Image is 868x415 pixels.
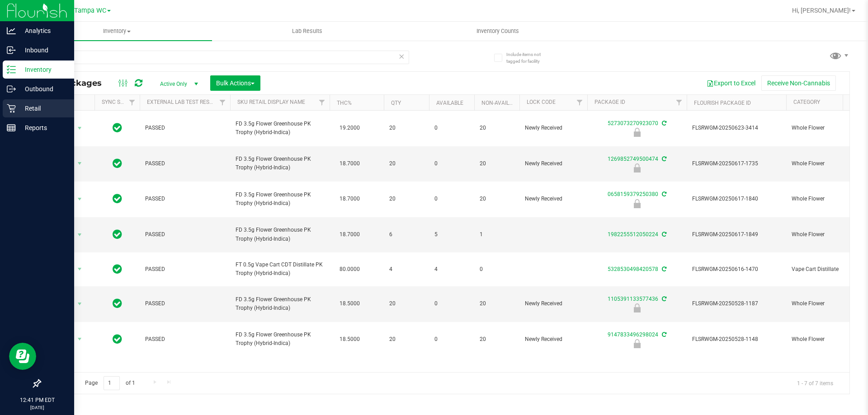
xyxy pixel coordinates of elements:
[335,157,364,170] span: 18.7000
[480,124,514,132] span: 20
[586,163,688,173] div: Newly Received
[77,376,142,390] span: Page of 1
[434,195,469,203] span: 0
[692,159,781,168] span: FLSRWGM-20250617-1735
[16,122,70,133] p: Reports
[335,297,364,310] span: 18.5000
[586,128,688,137] div: Newly Received
[434,299,469,308] span: 0
[47,78,111,88] span: All Packages
[692,299,781,308] span: FLSRWGM-20250528-1187
[692,124,781,132] span: FLSRWGM-20250623-3414
[792,195,860,203] span: Whole Flower
[16,64,70,75] p: Inventory
[315,95,330,110] a: Filter
[237,99,305,105] a: Sku Retail Display Name
[527,99,556,105] a: Lock Code
[335,228,364,241] span: 18.7000
[113,157,122,170] span: In Sync
[22,27,212,35] span: Inventory
[74,333,85,345] span: select
[389,230,424,239] span: 6
[436,100,463,106] a: Available
[113,297,122,310] span: In Sync
[480,159,514,168] span: 20
[660,266,666,272] span: Sync from Compliance System
[22,22,212,41] a: Inventory
[572,95,587,110] a: Filter
[694,100,751,106] a: Flourish Package ID
[389,265,424,274] span: 4
[74,228,85,241] span: select
[761,75,836,91] button: Receive Non-Cannabis
[16,84,70,94] p: Outbound
[525,124,582,132] span: Newly Received
[145,299,225,308] span: PASSED
[104,376,120,390] input: 1
[692,335,781,344] span: FLSRWGM-20250528-1148
[792,7,851,14] span: Hi, [PERSON_NAME]!
[145,195,225,203] span: PASSED
[9,343,36,370] iframe: Resource center
[790,376,840,390] span: 1 - 7 of 7 items
[398,51,405,62] span: Clear
[660,156,666,162] span: Sync from Compliance System
[793,99,820,105] a: Category
[236,191,324,208] span: FD 3.5g Flower Greenhouse PK Trophy (Hybrid-Indica)
[74,193,85,205] span: select
[216,79,255,87] span: Bulk Actions
[402,22,593,41] a: Inventory Counts
[74,7,106,14] span: Tampa WC
[335,333,364,346] span: 18.5000
[16,45,70,56] p: Inbound
[102,99,137,105] a: Sync Status
[692,195,781,203] span: FLSRWGM-20250617-1840
[586,339,688,348] div: Newly Received
[660,120,666,126] span: Sync from Compliance System
[692,230,781,239] span: FLSRWGM-20250617-1849
[74,298,85,310] span: select
[113,192,122,205] span: In Sync
[434,265,469,274] span: 4
[391,100,401,106] a: Qty
[145,159,225,168] span: PASSED
[480,265,514,274] span: 0
[7,84,16,93] inline-svg: Outbound
[16,25,70,36] p: Analytics
[125,95,140,110] a: Filter
[608,231,658,238] a: 1982255512050224
[236,155,324,172] span: FD 3.5g Flower Greenhouse PK Trophy (Hybrid-Indica)
[389,159,424,168] span: 20
[792,230,860,239] span: Whole Flower
[113,228,122,241] span: In Sync
[147,99,218,105] a: External Lab Test Result
[792,124,860,132] span: Whole Flower
[145,124,225,132] span: PASSED
[464,27,531,35] span: Inventory Counts
[594,99,625,105] a: Package ID
[389,124,424,132] span: 20
[236,120,324,137] span: FD 3.5g Flower Greenhouse PK Trophy (Hybrid-Indica)
[74,157,85,170] span: select
[236,331,324,348] span: FD 3.5g Flower Greenhouse PK Trophy (Hybrid-Indica)
[7,123,16,132] inline-svg: Reports
[434,230,469,239] span: 5
[792,159,860,168] span: Whole Flower
[4,396,70,404] p: 12:41 PM EDT
[7,46,16,55] inline-svg: Inbound
[692,265,781,274] span: FLSRWGM-20250616-1470
[608,120,658,126] a: 5273073270923070
[40,51,409,64] input: Search Package ID, Item Name, SKU, Lot or Part Number...
[7,26,16,35] inline-svg: Analytics
[586,303,688,312] div: Newly Received
[701,75,761,91] button: Export to Excel
[113,333,122,345] span: In Sync
[113,121,122,134] span: In Sync
[434,124,469,132] span: 0
[608,331,658,338] a: 9147833496298024
[480,230,514,239] span: 1
[74,122,85,135] span: select
[525,299,582,308] span: Newly Received
[145,230,225,239] span: PASSED
[792,335,860,344] span: Whole Flower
